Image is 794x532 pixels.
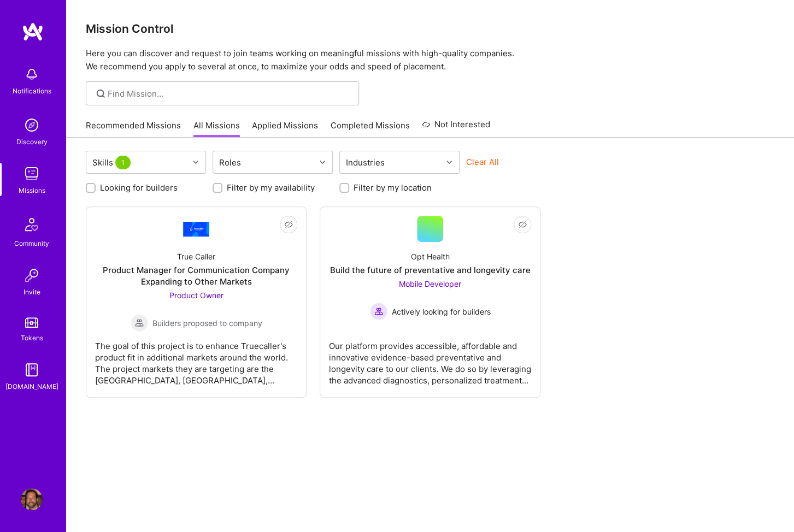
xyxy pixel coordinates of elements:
[21,332,43,344] div: Tokens
[329,216,531,388] a: Opt HealthBuild the future of preventative and longevity careMobile Developer Actively looking fo...
[21,264,43,286] img: Invite
[343,155,387,170] div: Industries
[331,120,410,138] a: Completed Missions
[183,222,209,237] img: Company Logo
[466,156,499,168] button: Clear All
[518,220,527,229] i: icon EyeClosed
[95,264,297,287] div: Product Manager for Communication Company Expanding to Other Markets
[18,488,45,510] a: User Avatar
[21,63,43,85] img: bell
[13,85,51,97] div: Notifications
[86,47,774,73] p: Here you can discover and request to join teams working on meaningful missions with high-quality ...
[216,155,244,170] div: Roles
[177,251,215,262] div: True Caller
[193,120,240,138] a: All Missions
[86,120,181,138] a: Recommended Missions
[354,182,432,193] label: Filter by my location
[19,185,45,196] div: Missions
[284,220,293,229] i: icon EyeClosed
[14,238,49,249] div: Community
[330,264,531,276] div: Build the future of preventative and longevity care
[95,87,107,100] i: icon SearchGrey
[19,211,45,238] img: Community
[329,332,531,386] div: Our platform provides accessible, affordable and innovative evidence-based preventative and longe...
[90,155,136,170] div: Skills
[21,114,43,136] img: discovery
[100,182,178,193] label: Looking for builders
[320,159,325,165] i: icon Chevron
[25,317,38,328] img: tokens
[446,159,452,165] i: icon Chevron
[22,22,44,42] img: logo
[227,182,315,193] label: Filter by my availability
[252,120,318,138] a: Applied Missions
[5,381,58,392] div: [DOMAIN_NAME]
[169,291,224,300] span: Product Owner
[115,156,131,169] span: 1
[411,251,450,262] div: Opt Health
[392,306,491,317] span: Actively looking for builders
[108,88,351,99] input: Find Mission...
[152,317,262,329] span: Builders proposed to company
[399,279,461,288] span: Mobile Developer
[193,159,198,165] i: icon Chevron
[422,118,490,138] a: Not Interested
[131,314,148,332] img: Builders proposed to company
[21,163,43,185] img: teamwork
[23,286,40,298] div: Invite
[16,136,48,147] div: Discovery
[21,359,43,381] img: guide book
[370,303,387,320] img: Actively looking for builders
[86,22,774,36] h3: Mission Control
[95,216,297,388] a: Company LogoTrue CallerProduct Manager for Communication Company Expanding to Other MarketsProduc...
[95,332,297,386] div: The goal of this project is to enhance Truecaller's product fit in additional markets around the ...
[21,488,43,510] img: User Avatar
